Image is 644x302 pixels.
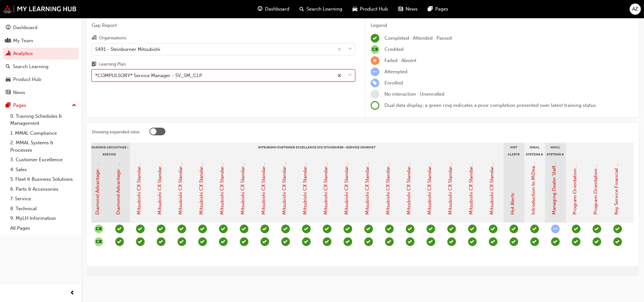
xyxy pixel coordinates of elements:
[3,22,79,34] a: Dashboard
[545,143,566,159] div: MMAL Systems & Processes - Management
[633,5,638,13] span: AZ
[115,225,124,233] span: learningRecordVerb_PASS-icon
[406,225,414,233] span: learningRecordVerb_PASS-icon
[3,5,77,13] a: mmal
[13,63,49,70] div: Search Learning
[265,5,290,13] span: Dashboard
[489,225,497,233] span: learningRecordVerb_PASS-icon
[219,237,228,246] span: learningRecordVerb_PASS-icon
[240,237,248,246] span: learningRecordVerb_PASS-icon
[524,143,545,159] div: MMAL Systems & Processes - General
[8,128,79,138] a: 1. MMAL Compliance
[13,24,37,31] div: Dashboard
[3,35,79,47] a: My Team
[371,79,379,87] span: learningRecordVerb_ENROLL-icon
[371,56,379,65] span: learningRecordVerb_FAIL-icon
[116,132,121,215] a: Diamond Advantage: Service Training
[393,3,423,16] a: news-iconNews
[360,5,388,13] span: Product Hub
[531,148,536,215] a: Introduction to MiDealerAssist
[530,237,539,246] span: learningRecordVerb_PASS-icon
[384,80,403,86] span: Enrolled
[8,223,79,233] a: All Pages
[323,225,331,233] span: learningRecordVerb_PASS-icon
[371,90,379,99] span: learningRecordVerb_NONE-icon
[3,74,79,85] a: Product Hub
[198,237,207,246] span: learningRecordVerb_PASS-icon
[8,155,79,165] a: 3. Customer Excellence
[510,237,518,246] span: learningRecordVerb_PASS-icon
[510,193,516,215] a: Hot Alerts
[72,101,76,110] span: up-icon
[6,77,11,83] span: car-icon
[348,3,393,16] a: car-iconProduct Hub
[92,62,96,68] span: learningplan-icon
[13,76,41,83] div: Product Hub
[240,225,248,233] span: learningRecordVerb_PASS-icon
[530,225,539,233] span: learningRecordVerb_PASS-icon
[468,237,477,246] span: learningRecordVerb_PASS-icon
[70,289,75,297] span: prev-icon
[253,3,295,16] a: guage-iconDashboard
[6,64,10,70] span: search-icon
[427,225,435,233] span: learningRecordVerb_PASS-icon
[593,225,601,233] span: learningRecordVerb_PASS-icon
[353,5,358,13] span: car-icon
[136,129,142,215] a: Mitsubishi CX Standards - Introduction
[371,45,379,54] span: null-icon
[8,194,79,204] a: 7. Service
[593,237,601,246] span: learningRecordVerb_PASS-icon
[447,237,456,246] span: learningRecordVerb_PASS-icon
[384,46,404,52] span: Credited
[384,58,416,63] span: Failed · Absent
[344,225,352,233] span: learningRecordVerb_PASS-icon
[3,87,79,99] a: News
[178,237,186,246] span: learningRecordVerb_PASS-icon
[258,5,263,13] span: guage-icon
[95,237,103,246] button: null-icon
[8,184,79,194] a: 6. Parts & Accessories
[130,143,504,159] div: Mitsubishi Customer Excellence (CX) Standards - Service Journey
[95,136,101,215] a: Diamond Advantage: Fundamentals
[6,103,11,108] span: pages-icon
[281,237,290,246] span: learningRecordVerb_PASS-icon
[613,225,622,233] span: learningRecordVerb_PASS-icon
[157,237,165,246] span: learningRecordVerb_PASS-icon
[489,237,497,246] span: learningRecordVerb_PASS-icon
[551,225,560,233] span: learningRecordVerb_ATTEMPT-icon
[115,237,124,246] span: learningRecordVerb_PASS-icon
[13,89,25,96] div: News
[157,225,165,233] span: learningRecordVerb_PASS-icon
[99,61,126,68] div: Learning Plan
[3,99,79,111] button: Pages
[398,5,403,13] span: news-icon
[302,237,311,246] span: learningRecordVerb_PASS-icon
[551,137,557,215] a: Managing Dealer Staff SAP Records
[468,225,477,233] span: learningRecordVerb_PASS-icon
[8,165,79,175] a: 4. Sales
[6,25,11,31] span: guage-icon
[613,237,622,246] span: learningRecordVerb_PASS-icon
[6,90,11,96] span: news-icon
[427,237,435,246] span: learningRecordVerb_PASS-icon
[219,225,228,233] span: learningRecordVerb_PASS-icon
[406,5,418,13] span: News
[302,225,311,233] span: learningRecordVerb_PASS-icon
[323,237,331,246] span: learningRecordVerb_PASS-icon
[385,225,394,233] span: learningRecordVerb_PASS-icon
[3,61,79,73] a: Search Learning
[261,225,269,233] span: learningRecordVerb_PASS-icon
[136,237,145,246] span: learningRecordVerb_PASS-icon
[3,48,79,60] a: Analytics
[136,225,145,233] span: learningRecordVerb_PASS-icon
[99,35,126,41] div: Organisations
[384,69,407,75] span: Attempted
[572,237,580,246] span: learningRecordVerb_ATTEND-icon
[13,102,26,109] div: Pages
[510,225,518,233] span: learningRecordVerb_PASS-icon
[92,35,96,41] span: organisation-icon
[384,102,597,108] span: Dual data display; a green ring indicates a prior completion presented over latest training status.
[371,22,634,29] div: Legend
[95,72,202,79] div: *COMPULSORY* Service Manager - SV_SM_CLP
[572,225,580,233] span: learningRecordVerb_ATTEND-icon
